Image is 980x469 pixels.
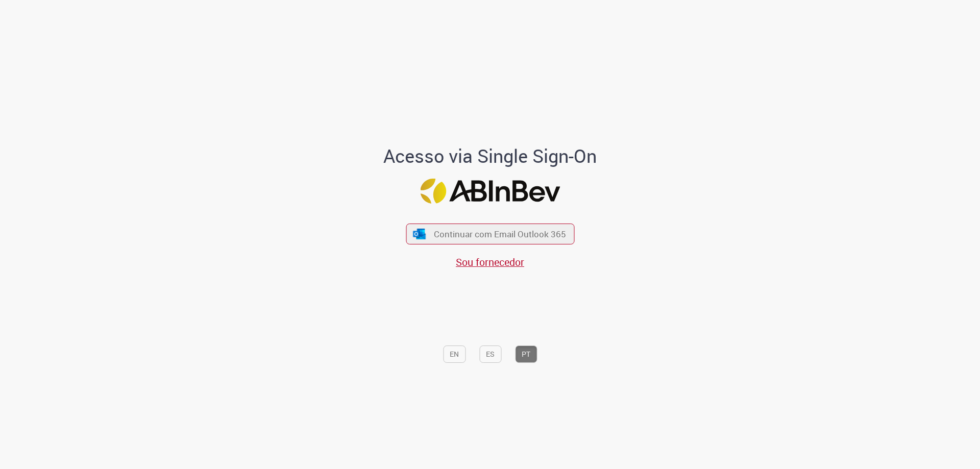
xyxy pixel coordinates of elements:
button: PT [515,345,537,363]
button: ícone Azure/Microsoft 360 Continuar com Email Outlook 365 [406,224,574,244]
img: Logo ABInBev [420,179,560,204]
button: EN [443,345,465,363]
a: Sou fornecedor [456,255,524,269]
h1: Acesso via Single Sign-On [349,146,632,166]
span: Continuar com Email Outlook 365 [434,228,566,240]
button: ES [479,345,501,363]
img: ícone Azure/Microsoft 360 [412,229,427,239]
